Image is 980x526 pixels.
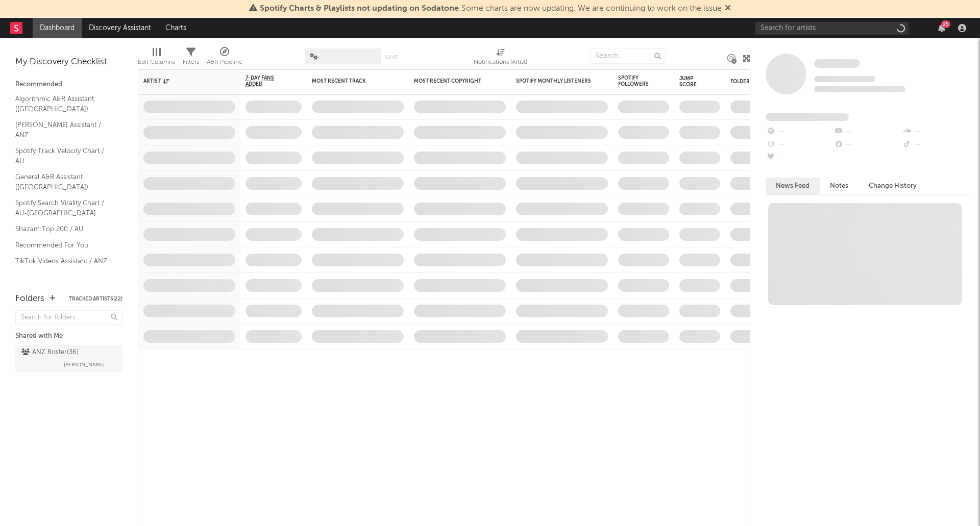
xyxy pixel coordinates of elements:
div: -- [834,125,901,138]
a: Spotify Track Velocity Chart / AU [15,145,112,166]
a: Algorithmic A&R Assistant ([GEOGRAPHIC_DATA]) [15,93,112,114]
span: Tracking Since: [DATE] [814,76,875,82]
div: 25 [941,20,950,28]
div: -- [766,152,834,165]
div: -- [902,125,970,138]
button: Change History [859,178,927,194]
span: Some Artist [814,59,860,68]
span: 7-Day Fans Added [246,75,286,87]
div: Edit Columns [138,56,175,68]
div: -- [902,138,970,152]
div: Notifications (Artist) [474,56,527,68]
a: ANZ Roster(36)[PERSON_NAME] [15,345,122,372]
div: Most Recent Copyright [414,78,491,84]
div: A&R Pipeline [207,43,242,73]
div: Edit Columns [138,43,175,73]
div: Shared with Me [15,330,122,342]
button: 25 [938,24,945,32]
a: Shazam Top 200 / AU [15,223,112,235]
input: Search for folders... [15,310,122,325]
div: My Discovery Checklist [15,56,122,68]
button: Notes [820,178,859,194]
a: Recommended For You [15,240,112,251]
div: Artist [143,78,220,84]
span: 0 fans last week [814,86,905,92]
span: [PERSON_NAME] [64,359,105,371]
a: Discovery Assistant [82,18,158,38]
div: -- [834,138,901,152]
input: Search... [590,48,666,64]
span: : Some charts are now updating. We are continuing to work on the issue [260,5,722,13]
span: Spotify Charts & Playlists not updating on Sodatone [260,5,459,13]
a: Charts [158,18,193,38]
a: TikTok Videos Assistant / ANZ [15,256,112,267]
div: A&R Pipeline [207,56,242,68]
a: General A&R Assistant ([GEOGRAPHIC_DATA]) [15,171,112,192]
div: Notifications (Artist) [474,43,527,73]
button: Tracked Artists(22) [69,296,122,302]
div: Spotify Followers [618,75,654,87]
div: Folders [15,293,44,305]
a: TikTok Sounds Assistant / ANZ [15,272,112,283]
div: -- [766,138,834,152]
button: Save [385,55,398,60]
div: ANZ Roster ( 36 ) [21,346,79,359]
div: Recommended [15,79,122,91]
div: -- [766,125,834,138]
span: Dismiss [725,5,731,13]
div: Folders [730,79,807,85]
span: Fans Added by Platform [766,113,849,121]
input: Search for artists [755,22,909,35]
a: Spotify Search Virality Chart / AU-[GEOGRAPHIC_DATA] [15,197,112,218]
a: [PERSON_NAME] Assistant / ANZ [15,119,112,140]
div: Most Recent Track [312,78,388,84]
div: Spotify Monthly Listeners [516,78,593,84]
a: Some Artist [814,59,860,69]
div: Jump Score [679,76,705,88]
div: Filters [183,43,199,73]
a: Dashboard [33,18,82,38]
button: News Feed [766,178,820,194]
div: Filters [183,56,199,68]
